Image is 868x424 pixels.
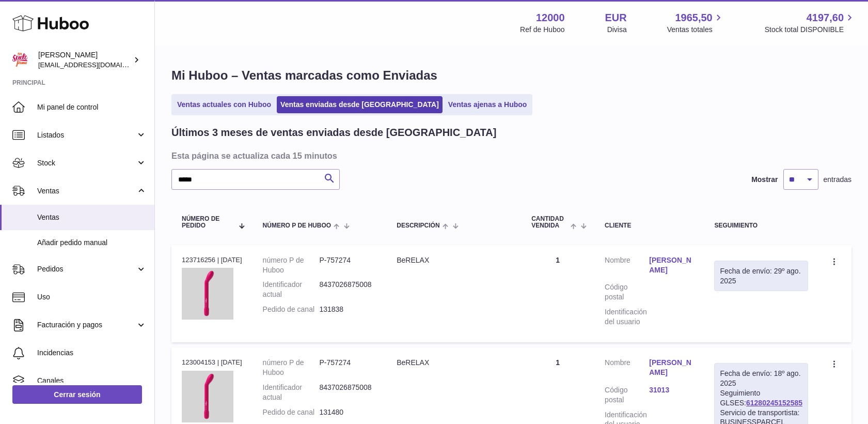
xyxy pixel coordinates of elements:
[536,11,565,25] strong: 12000
[605,358,649,380] dt: Nombre
[714,222,808,229] div: Seguimiento
[37,264,136,274] span: Pedidos
[38,50,131,70] div: [PERSON_NAME]
[649,358,693,377] a: [PERSON_NAME]
[173,96,275,113] a: Ventas actuales con Huboo
[37,213,147,222] span: Ventas
[263,383,320,402] dt: Identificador actual
[531,216,568,229] span: Cantidad vendida
[319,383,376,402] dd: 8437026875008
[37,102,147,112] span: Mi panel de control
[605,11,627,25] strong: EUR
[37,376,147,386] span: Canales
[37,158,136,168] span: Stock
[263,280,320,299] dt: Identificador actual
[171,67,851,84] h1: Mi Huboo – Ventas marcadas como Enviadas
[649,385,693,395] a: 31013
[649,255,693,275] a: [PERSON_NAME]
[263,407,320,417] dt: Pedido de canal
[521,245,594,342] td: 1
[182,358,242,367] div: 123004153 | [DATE]
[605,307,649,327] dt: Identificación del usuario
[445,96,531,113] a: Ventas ajenas a Huboo
[765,11,856,35] a: 4197,60 Stock total DISPONIBLE
[720,369,802,388] div: Fecha de envío: 18º ago. 2025
[37,238,147,248] span: Añadir pedido manual
[605,222,693,229] div: Cliente
[182,371,233,422] img: Bgee-classic-by-esf.jpg
[765,25,856,35] span: Stock total DISPONIBLE
[751,175,778,185] label: Mostrar
[171,126,496,140] h2: Últimos 3 meses de ventas enviadas desde [GEOGRAPHIC_DATA]
[37,292,147,302] span: Uso
[319,255,376,275] dd: P-757274
[263,305,320,314] dt: Pedido de canal
[520,25,564,35] div: Ref de Huboo
[37,130,136,140] span: Listados
[277,96,443,113] a: Ventas enviadas desde [GEOGRAPHIC_DATA]
[182,216,233,229] span: Número de pedido
[667,25,724,35] span: Ventas totales
[263,358,320,377] dt: número P de Huboo
[12,385,142,404] a: Cerrar sesión
[607,25,627,35] div: Divisa
[397,358,511,368] div: BeRELAX
[824,175,851,185] span: entradas
[397,255,511,265] div: BeRELAX
[319,358,376,377] dd: P-757274
[182,268,233,320] img: Bgee-classic-by-esf.jpg
[319,305,376,314] dd: 131838
[746,399,802,407] a: 61280245152585
[807,11,844,25] span: 4197,60
[319,407,376,417] dd: 131480
[37,320,136,330] span: Facturación y pagos
[171,150,849,161] h3: Esta página se actualiza cada 15 minutos
[675,11,712,25] span: 1965,50
[319,280,376,299] dd: 8437026875008
[720,266,802,286] div: Fecha de envío: 29º ago. 2025
[667,11,724,35] a: 1965,50 Ventas totales
[182,255,242,265] div: 123716256 | [DATE]
[263,222,331,229] span: número P de Huboo
[37,186,136,196] span: Ventas
[397,222,439,229] span: Descripción
[37,348,147,358] span: Incidencias
[605,282,649,302] dt: Código postal
[12,52,28,68] img: mar@ensuelofirme.com
[263,255,320,275] dt: número P de Huboo
[605,255,649,278] dt: Nombre
[38,60,152,69] span: [EMAIL_ADDRESS][DOMAIN_NAME]
[605,385,649,405] dt: Código postal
